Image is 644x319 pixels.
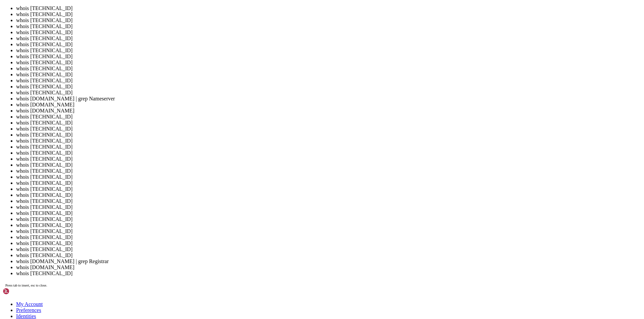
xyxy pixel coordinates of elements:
a: My Account [16,301,43,307]
li: whois [TECHNICAL_ID] [16,60,641,66]
x-row: source: AFRINIC # Filtered [3,162,557,168]
x-row: address: [GEOGRAPHIC_DATA] [3,88,557,94]
x-row: PING [TECHNICAL_ID] ([TECHNICAL_ID]) 56(84) bytes of data. [3,236,557,242]
x-row: 5 [DOMAIN_NAME]. [3,196,557,202]
li: whois [TECHNICAL_ID] [16,186,641,192]
x-row: 10 [DOMAIN_NAME]. [3,208,557,213]
x-row: 3 packets transmitted, 0 received, 100% packet loss, time 2038ms [3,253,557,259]
x-row: mnt-by: VFDATA-MNT [3,156,557,162]
x-row: root@vps130383:~# nslookup [TECHNICAL_ID] [3,264,557,270]
li: whois [TECHNICAL_ID] [16,156,641,162]
li: whois [TECHNICAL_ID] [16,246,641,252]
span: Press tab to insert, esc to close. [5,284,47,287]
x-row: mnt-by: RAYA-MNT [3,54,557,60]
li: whois [TECHNICAL_ID] [16,114,641,120]
li: whois [TECHNICAL_ID] [16,42,641,48]
li: whois [TECHNICAL_ID] [16,23,641,29]
li: whois [TECHNICAL_ID] [16,144,641,150]
x-row: root@vps130383:~# whois [3,282,557,287]
a: Preferences [16,307,41,313]
li: whois [TECHNICAL_ID] [16,54,641,60]
li: whois [TECHNICAL_ID] [16,162,641,168]
x-row: tech-c: RM123-AFRINIC [3,43,557,48]
li: whois [TECHNICAL_ID] [16,72,641,78]
li: whois [TECHNICAL_ID] [16,29,641,35]
li: whois [TECHNICAL_ID] [16,174,641,180]
li: whois [TECHNICAL_ID] [16,180,641,186]
x-row: ** server can't find [TECHNICAL_ID][DOMAIN_NAME]: NXDOMAIN [3,270,557,276]
x-row: origin: AS36935 [3,151,557,156]
li: whois [TECHNICAL_ID] [16,138,641,144]
li: whois [TECHNICAL_ID] [16,240,641,246]
x-row: route: [URL] [3,139,557,145]
li: whois [DOMAIN_NAME] | grep Nameserver [16,96,641,102]
x-row: nic-hdl: RM123-AFRINIC [3,105,557,111]
li: whois [TECHNICAL_ID] [16,210,641,216]
li: whois [TECHNICAL_ID] [16,35,641,42]
x-row: root@vps130383:~# ping [TECHNICAL_ID] [3,230,557,236]
img: Shellngn [3,288,41,295]
x-row: admin-c: RM123-AFRINIC [3,37,557,43]
li: whois [DOMAIN_NAME] [16,264,641,270]
li: whois [DOMAIN_NAME] [16,108,641,114]
div: (22, 49) [65,282,67,287]
li: whois [TECHNICAL_ID] [16,270,641,276]
li: whois [TECHNICAL_ID] [16,234,641,240]
x-row: mnt-by: GENERATED-ZRHTC2XL7PATVUWPGVYGHTUX51I9SAHV-MNT [3,116,557,122]
x-row: source: AFRINIC # Filtered [3,60,557,65]
li: whois [TECHNICAL_ID] [16,66,641,72]
x-row: root@vps130383:~# dig MX [DOMAIN_NAME] +short [3,190,557,196]
li: whois [TECHNICAL_ID] [16,204,641,210]
li: whois [TECHNICAL_ID] [16,252,641,258]
x-row: 5 [DOMAIN_NAME]. [3,213,557,219]
x-row: ^C [3,242,557,247]
li: whois [DOMAIN_NAME] [16,102,641,108]
li: whois [TECHNICAL_ID] [16,132,641,138]
x-row: root@vps130383:~# ^C [3,225,557,230]
x-row: address: Vodafone [3,82,557,88]
li: whois [TECHNICAL_ID] [16,150,641,156]
x-row: parent: [TECHNICAL_ID] - [TECHNICAL_ID] [3,65,557,71]
li: whois [TECHNICAL_ID] [16,78,641,84]
x-row: 10 [DOMAIN_NAME]. [3,219,557,225]
li: whois [TECHNICAL_ID] [16,168,641,174]
li: whois [TECHNICAL_ID] [16,228,641,234]
li: whois [TECHNICAL_ID] [16,222,641,228]
li: whois [TECHNICAL_ID] [16,90,641,96]
li: whois [TECHNICAL_ID] [16,84,641,90]
li: whois [TECHNICAL_ID] [16,216,641,222]
li: whois [TECHNICAL_ID] [16,192,641,198]
x-row: inetnum: [TECHNICAL_ID] - [TECHNICAL_ID] [3,14,557,20]
x-row: status: ASSIGNED PA [3,48,557,54]
li: whois [TECHNICAL_ID] [16,11,641,17]
li: whois [TECHNICAL_ID] [16,48,641,54]
a: Identities [16,313,36,319]
x-row: address: [GEOGRAPHIC_DATA] [3,94,557,99]
li: whois [TECHNICAL_ID] [16,198,641,204]
x-row: descr: Vodafone Data routes [3,145,557,151]
li: whois [TECHNICAL_ID] [16,17,641,23]
x-row: phone: tel:[PHONE_NUMBER] [3,99,557,105]
x-row: --- [TECHNICAL_ID] ping statistics --- [3,247,557,253]
x-row: 1 [DOMAIN_NAME]. [3,202,557,208]
li: whois [TECHNICAL_ID] [16,120,641,126]
x-row: descr: Vodafone-Data-Routes [3,25,557,31]
li: whois [TECHNICAL_ID] [16,126,641,132]
x-row: % Information related to '[TECHNICAL_ID][URL]' [3,128,557,134]
li: whois [DOMAIN_NAME] | grep Registrar [16,258,641,264]
x-row: person: [PERSON_NAME] [3,77,557,82]
li: whois [TECHNICAL_ID] [16,5,641,11]
x-row: country: EG [3,31,557,37]
x-row: % No abuse contact registered for [TECHNICAL_ID] - [TECHNICAL_ID] [3,3,557,8]
x-row: netname: Vodafone-Data-Routes [3,20,557,25]
x-row: root@vps130383:~# ^C [3,185,557,190]
x-row: source: AFRINIC # Filtered [3,111,557,116]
